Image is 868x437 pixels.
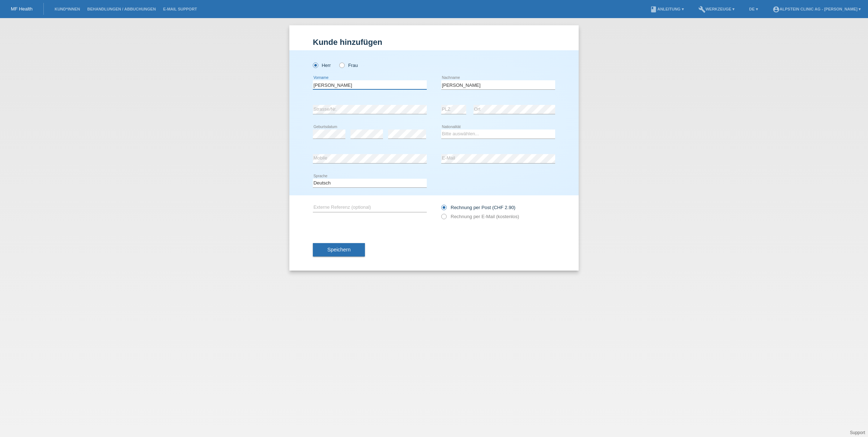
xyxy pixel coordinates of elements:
a: E-Mail Support [159,7,201,11]
button: Speichern [313,243,365,257]
label: Rechnung per Post (CHF 2.90) [441,205,515,210]
i: book [650,6,657,13]
a: account_circleAlpstein Clinic AG - [PERSON_NAME] ▾ [769,7,864,11]
label: Rechnung per E-Mail (kostenlos) [441,214,519,219]
input: Herr [313,63,318,67]
a: bookAnleitung ▾ [646,7,687,11]
input: Rechnung per Post (CHF 2.90) [441,205,446,214]
a: Support [850,430,865,435]
label: Frau [339,63,358,68]
a: Kund*innen [51,7,84,11]
i: account_circle [773,6,780,13]
input: Frau [339,63,344,67]
h1: Kunde hinzufügen [313,38,555,47]
a: MF Health [11,6,33,12]
span: Speichern [327,247,350,253]
a: Behandlungen / Abbuchungen [84,7,159,11]
a: buildWerkzeuge ▾ [695,7,739,11]
label: Herr [313,63,331,68]
i: build [698,6,706,13]
input: Rechnung per E-Mail (kostenlos) [441,214,446,223]
a: DE ▾ [745,7,761,11]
